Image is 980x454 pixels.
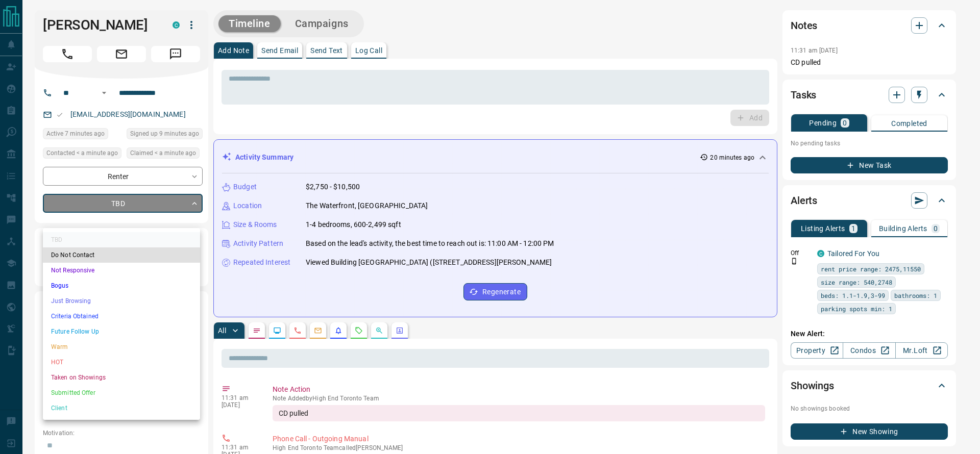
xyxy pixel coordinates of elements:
[43,355,200,370] li: HOT
[43,339,200,355] li: Warm
[43,400,200,416] li: Client
[43,385,200,400] li: Submitted Offer
[43,293,200,309] li: Just Browsing
[43,309,200,324] li: Criteria Obtained
[43,278,200,293] li: Bogus
[43,263,200,278] li: Not Responsive
[43,370,200,385] li: Taken on Showings
[43,247,200,263] li: Do Not Contact
[43,324,200,339] li: Future Follow Up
